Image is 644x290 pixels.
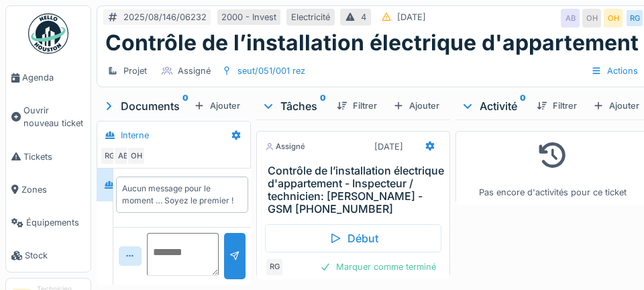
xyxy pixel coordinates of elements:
[268,164,444,216] h3: Contrôle de l’installation électrique d'appartement - Inspecteur / technicien: [PERSON_NAME] - GS...
[21,183,85,196] span: Zones
[464,137,641,199] div: Pas encore d'activités pour ce ticket
[23,104,85,130] span: Ouvrir nouveau ticket
[6,140,91,173] a: Tickets
[582,9,601,28] div: OH
[127,146,146,165] div: OH
[221,11,276,23] div: 2000 - Invest
[22,71,85,84] span: Agenda
[320,98,326,114] sup: 0
[262,98,326,114] div: Tâches
[189,97,246,115] div: Ajouter
[291,11,330,23] div: Electricité
[25,249,85,262] span: Stock
[604,9,623,28] div: OH
[6,94,91,140] a: Ouvrir nouveau ticket
[123,64,147,77] div: Projet
[6,173,91,206] a: Zones
[361,11,366,23] div: 4
[265,224,441,252] div: Début
[100,146,119,165] div: RG
[113,146,132,165] div: AB
[561,9,580,28] div: AB
[585,61,644,81] div: Actions
[105,30,639,56] h1: Contrôle de l’installation électrique d'appartement
[265,141,305,152] div: Assigné
[461,98,526,114] div: Activité
[520,98,526,114] sup: 0
[23,150,85,163] span: Tickets
[182,98,189,114] sup: 0
[237,64,305,77] div: seut/051/001 rez
[122,183,242,207] div: Aucun message pour le moment … Soyez le premier !
[178,64,211,77] div: Assigné
[6,61,91,94] a: Agenda
[531,97,582,115] div: Filtrer
[26,216,85,229] span: Équipements
[6,206,91,239] a: Équipements
[625,9,644,28] div: RG
[121,129,149,142] div: Interne
[102,98,189,114] div: Documents
[331,97,382,115] div: Filtrer
[6,239,91,272] a: Stock
[123,11,207,23] div: 2025/08/146/06232
[315,258,441,276] div: Marquer comme terminé
[397,11,426,23] div: [DATE]
[388,97,445,115] div: Ajouter
[265,258,284,277] div: RG
[28,13,68,54] img: Badge_color-CXgf-gQk.svg
[374,140,403,153] div: [DATE]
